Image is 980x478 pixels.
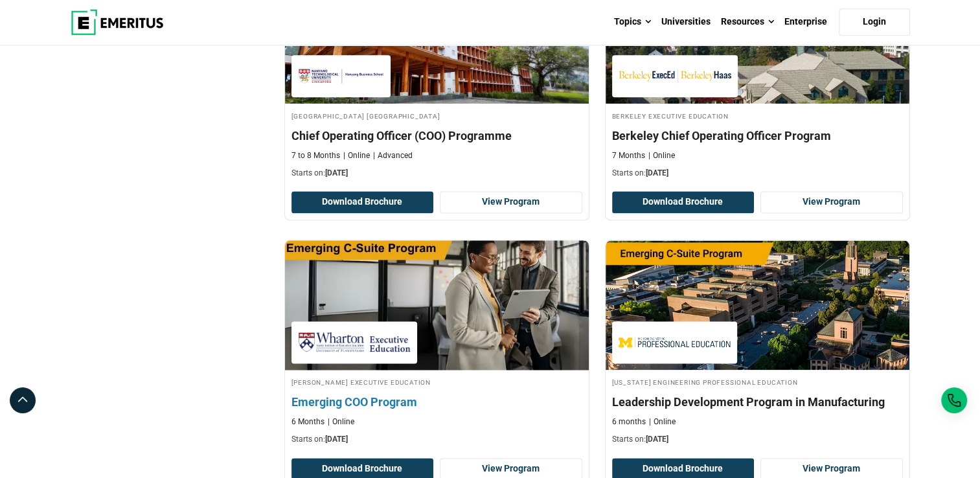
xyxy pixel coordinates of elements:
[649,416,676,427] p: Online
[606,240,909,370] img: Leadership Development Program in Manufacturing | Online Supply Chain and Operations Course
[325,435,348,444] span: [DATE]
[325,168,348,177] span: [DATE]
[291,416,325,427] p: 6 Months
[760,191,903,213] a: View Program
[373,150,413,161] p: Advanced
[291,168,582,179] p: Starts on:
[619,62,731,91] img: Berkeley Executive Education
[440,191,582,213] a: View Program
[612,191,755,213] button: Download Brochure
[612,168,903,179] p: Starts on:
[298,328,411,357] img: Wharton Executive Education
[606,240,909,451] a: Supply Chain and Operations Course by Michigan Engineering Professional Education - September 25,...
[269,234,604,376] img: Emerging COO Program | Online Supply Chain and Operations Course
[612,150,645,161] p: 7 Months
[612,110,903,121] h4: Berkeley Executive Education
[285,240,589,451] a: Supply Chain and Operations Course by Wharton Executive Education - September 23, 2025 Wharton Ex...
[298,62,384,91] img: Nanyang Technological University Nanyang Business School
[291,128,582,144] h4: Chief Operating Officer (COO) Programme
[612,416,646,427] p: 6 months
[648,150,675,161] p: Online
[291,110,582,121] h4: [GEOGRAPHIC_DATA] [GEOGRAPHIC_DATA]
[291,191,434,213] button: Download Brochure
[291,376,582,387] h4: [PERSON_NAME] Executive Education
[619,328,731,357] img: Michigan Engineering Professional Education
[612,434,903,445] p: Starts on:
[291,150,340,161] p: 7 to 8 Months
[646,168,668,177] span: [DATE]
[646,435,668,444] span: [DATE]
[328,416,354,427] p: Online
[612,376,903,387] h4: [US_STATE] Engineering Professional Education
[291,434,582,445] p: Starts on:
[291,394,582,410] h4: Emerging COO Program
[612,394,903,410] h4: Leadership Development Program in Manufacturing
[839,8,910,36] a: Login
[343,150,370,161] p: Online
[612,128,903,144] h4: Berkeley Chief Operating Officer Program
